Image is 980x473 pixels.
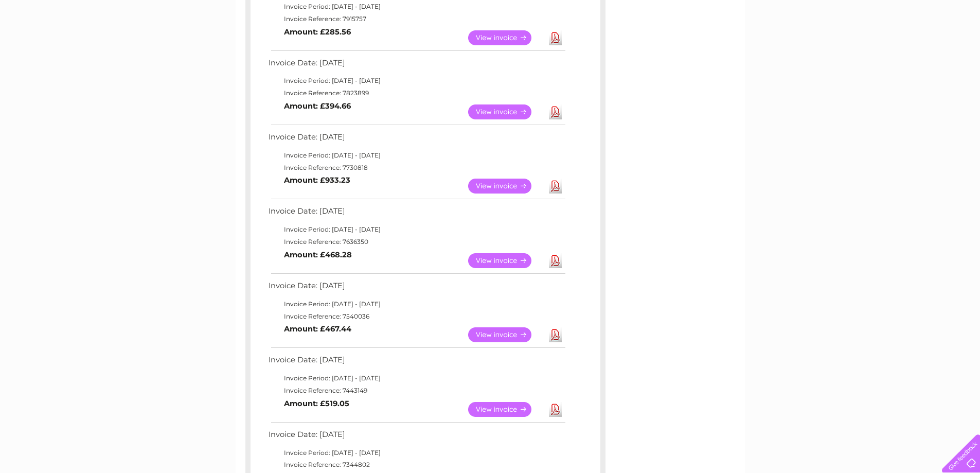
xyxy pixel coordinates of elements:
[266,353,567,372] td: Invoice Date: [DATE]
[266,236,567,248] td: Invoice Reference: 7636350
[890,44,905,51] a: Blog
[549,402,562,417] a: Download
[468,253,544,268] a: View
[284,27,351,37] b: Amount: £285.56
[266,310,567,323] td: Invoice Reference: 7540036
[468,402,544,417] a: View
[266,75,567,87] td: Invoice Period: [DATE] - [DATE]
[786,5,857,18] a: 0333 014 3131
[266,1,567,13] td: Invoice Period: [DATE] - [DATE]
[549,327,562,342] a: Download
[549,30,562,45] a: Download
[549,253,562,268] a: Download
[266,447,567,459] td: Invoice Period: [DATE] - [DATE]
[266,298,567,310] td: Invoice Period: [DATE] - [DATE]
[266,428,567,447] td: Invoice Date: [DATE]
[825,44,847,51] a: Energy
[266,87,567,99] td: Invoice Reference: 7823899
[799,44,818,51] a: Water
[468,179,544,194] a: View
[266,279,567,298] td: Invoice Date: [DATE]
[468,327,544,342] a: View
[266,130,567,149] td: Invoice Date: [DATE]
[266,149,567,162] td: Invoice Period: [DATE] - [DATE]
[266,204,567,223] td: Invoice Date: [DATE]
[34,27,87,58] img: logo.png
[266,56,567,75] td: Invoice Date: [DATE]
[284,399,349,408] b: Amount: £519.05
[266,223,567,236] td: Invoice Period: [DATE] - [DATE]
[266,384,567,397] td: Invoice Reference: 7443149
[266,13,567,25] td: Invoice Reference: 7915757
[284,101,351,111] b: Amount: £394.66
[247,6,734,50] div: Clear Business is a trading name of Verastar Limited (registered in [GEOGRAPHIC_DATA] No. 3667643...
[912,44,937,51] a: Contact
[946,44,970,51] a: Log out
[266,372,567,384] td: Invoice Period: [DATE] - [DATE]
[284,250,352,259] b: Amount: £468.28
[549,104,562,119] a: Download
[549,179,562,194] a: Download
[468,30,544,45] a: View
[266,459,567,471] td: Invoice Reference: 7344802
[468,104,544,119] a: View
[266,162,567,174] td: Invoice Reference: 7730818
[853,44,884,51] a: Telecoms
[284,324,351,334] b: Amount: £467.44
[284,176,350,185] b: Amount: £933.23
